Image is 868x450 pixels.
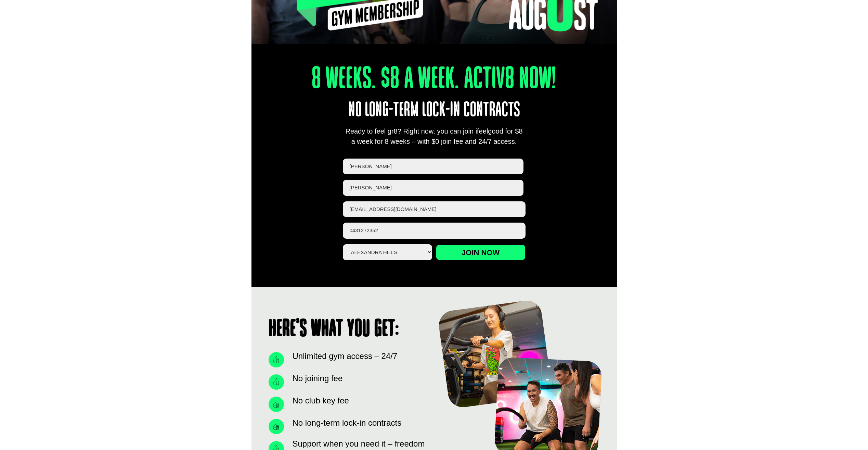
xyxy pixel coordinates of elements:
[291,417,402,429] span: No long-term lock-in contracts
[436,245,526,260] input: Join now
[343,201,526,217] input: Email *
[343,223,526,239] input: Phone *
[343,180,524,196] input: Last name *
[288,64,580,95] h1: 8 Weeks. $8 A Week. Activ8 Now!
[270,95,598,126] p: No long-term lock-in contracts
[343,159,524,175] input: First name *
[291,350,398,362] span: Unlimited gym access – 24/7
[269,318,427,342] h1: Here’s what you get:
[343,126,526,147] div: Ready to feel gr8? Right now, you can join ifeelgood for $8 a week for 8 weeks – with $0 join fee...
[291,395,349,407] span: No club key fee
[291,372,343,385] span: No joining fee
